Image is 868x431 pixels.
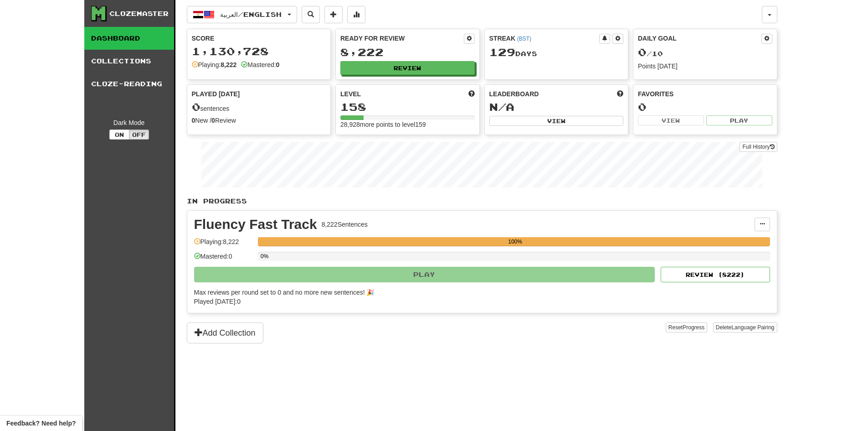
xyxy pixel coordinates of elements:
button: View [489,116,624,126]
button: Add sentence to collection [324,6,343,23]
span: 0 [638,46,647,58]
div: 1,130,728 [192,46,326,57]
a: Cloze-Reading [84,73,174,95]
span: Leaderboard [489,89,539,99]
button: Review [340,61,475,75]
strong: 0 [192,117,195,124]
span: This week in points, UTC [617,89,623,99]
span: / 10 [638,50,663,57]
a: (BST) [517,36,531,42]
div: Max reviews per round set to 0 and no more new sentences! 🎉 [194,288,765,297]
div: sentences [192,101,326,113]
div: Mastered: [241,60,279,69]
span: Level [340,89,361,99]
div: Clozemaster [109,9,169,18]
span: 0 [192,100,200,113]
div: Dark Mode [91,118,167,127]
div: 8,222 [340,47,475,58]
button: Play [194,267,655,282]
span: 129 [489,46,515,58]
span: العربية / English [220,10,282,18]
button: Review (8222) [661,267,770,282]
span: Open feedback widget [6,419,76,428]
div: New / Review [192,116,326,125]
div: 28,928 more points to level 159 [340,120,475,129]
p: In Progress [187,197,777,206]
span: Language Pairing [731,324,774,331]
button: ResetProgress [666,322,707,332]
div: Favorites [638,89,772,99]
div: 100% [261,237,770,246]
button: More stats [347,6,365,23]
div: Ready for Review [340,34,464,43]
div: 158 [340,101,475,113]
div: Points [DATE] [638,62,772,71]
button: العربية/English [187,6,297,23]
span: Progress [683,324,704,331]
div: Daily Goal [638,34,761,44]
div: Playing: [192,60,237,69]
a: Full History [740,142,777,152]
span: N/A [489,100,514,113]
div: Streak [489,34,600,43]
button: Play [706,115,772,125]
strong: 0 [276,61,280,68]
strong: 0 [211,117,215,124]
strong: 8,222 [221,61,236,68]
button: On [109,130,129,140]
button: Search sentences [302,6,320,23]
div: Mastered: 0 [194,252,253,267]
button: View [638,115,704,125]
div: 8,222 Sentences [322,220,368,229]
div: 0 [638,101,772,113]
a: Collections [84,50,174,73]
span: Score more points to level up [468,89,475,99]
button: Off [129,130,149,140]
span: Played [DATE] [192,89,240,99]
a: Dashboard [84,27,174,50]
div: Playing: 8,222 [194,237,253,252]
div: Fluency Fast Track [194,218,317,231]
button: Add Collection [187,322,263,343]
div: Score [192,34,326,43]
button: DeleteLanguage Pairing [713,322,777,332]
div: Day s [489,47,624,58]
span: Played [DATE]: 0 [194,298,241,305]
